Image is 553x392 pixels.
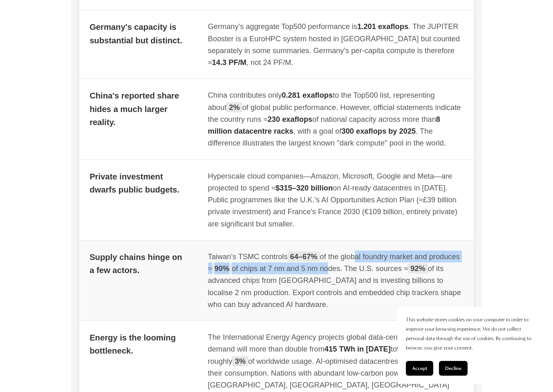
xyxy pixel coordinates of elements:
div: China's reported share hides a much larger reality. [90,89,187,129]
div: Private investment dwarfs public budgets. [90,170,187,197]
div: Energy is the looming bottleneck. [90,331,187,358]
button: Accept [406,361,433,376]
span: 1.201 exaflops [357,22,408,31]
span: 230 exaflops [268,115,313,123]
p: This website stores cookies on your computer in order to improve your browsing experience. We do ... [406,315,537,353]
div: Hyperscale cloud companies—Amazon, Microsoft, Google and Meta—are projected to spend ≈ on AI-read... [208,170,463,230]
span: 415 TWh in [DATE] [325,345,391,353]
section: Cookie banner [398,307,545,384]
span: 3% [232,356,248,366]
span: Accept [412,365,427,371]
div: Germany's aggregate Top500 performance is . The JUPITER Booster is a EuroHPC system hosted in [GE... [208,20,463,68]
span: 0.281 exaflops [282,91,333,99]
span: 2% [226,102,242,112]
div: Taiwan's TSMC controls of the global foundry market and produces ≈ of chips at 7 nm and 5 nm node... [208,251,463,310]
div: Germany's capacity is substantial but distinct. [90,20,187,47]
button: Decline [439,361,468,376]
span: 92% [408,263,428,273]
span: 90% [212,263,232,273]
div: Supply chains hinge on a few actors. [90,251,187,277]
span: 945 TWh by 2030 [397,345,457,353]
span: $315–320 billion [275,184,333,192]
span: 14.3 PF/M [212,58,246,67]
span: 64–67% [288,251,320,262]
div: China contributes only to the Top500 list, representing about of global public performance. Howev... [208,89,463,149]
span: Decline [445,365,461,371]
span: 300 exaflops by 2025 [341,127,416,135]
